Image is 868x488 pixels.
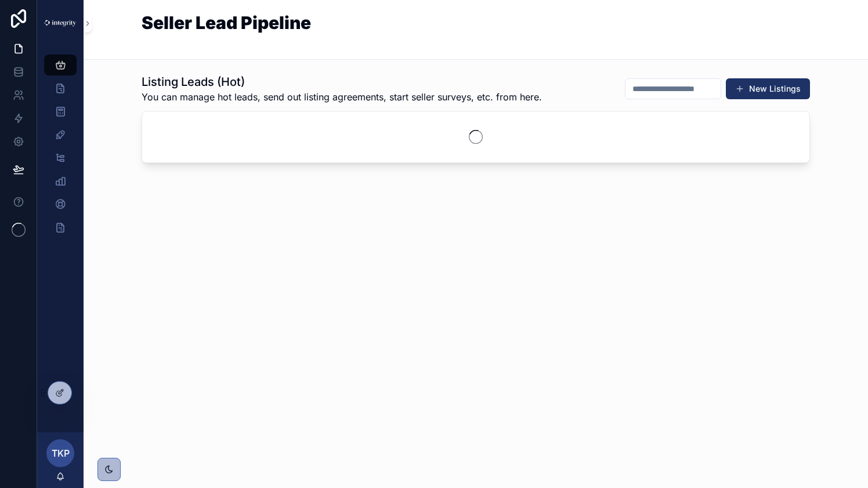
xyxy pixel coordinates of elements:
[142,14,311,31] h1: Seller Lead Pipeline
[726,78,810,99] button: New Listings
[142,74,542,90] h1: Listing Leads (Hot)
[142,90,542,104] span: You can manage hot leads, send out listing agreements, start seller surveys, etc. from here.
[37,46,84,253] div: scrollable content
[44,20,77,26] img: App logo
[52,446,70,460] span: TKP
